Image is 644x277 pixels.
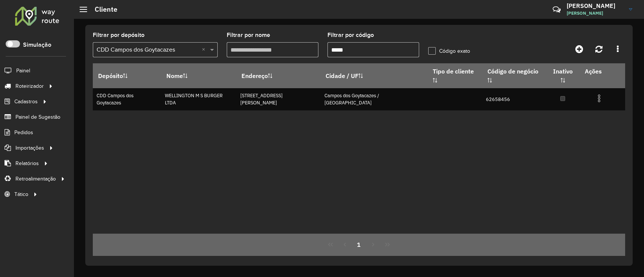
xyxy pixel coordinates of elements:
[15,159,39,167] span: Relatórios
[87,5,117,14] h2: Cliente
[237,88,321,110] td: [STREET_ADDRESS][PERSON_NAME]
[93,88,161,110] td: CDD Campos dos Goytacazes
[352,237,366,252] button: 1
[567,2,623,9] h3: [PERSON_NAME]
[14,190,28,198] span: Tático
[15,82,44,90] span: Roteirizador
[482,88,546,110] td: 62658456
[202,45,208,54] span: Clear all
[428,63,482,88] th: Tipo de cliente
[23,40,51,49] label: Simulação
[320,63,427,88] th: Cidade / UF
[93,31,144,40] label: Filtrar por depósito
[227,31,270,40] label: Filtrar por nome
[15,113,60,121] span: Painel de Sugestão
[15,175,56,183] span: Retroalimentação
[161,63,237,88] th: Nome
[15,144,44,152] span: Importações
[237,63,321,88] th: Endereço
[567,10,623,17] span: [PERSON_NAME]
[579,63,625,79] th: Ações
[320,88,427,110] td: Campos dos Goytacazes / [GEOGRAPHIC_DATA]
[546,63,579,88] th: Inativo
[16,67,30,75] span: Painel
[482,63,546,88] th: Código de negócio
[428,47,470,55] label: Código exato
[14,129,33,136] span: Pedidos
[327,31,374,40] label: Filtrar por código
[161,88,237,110] td: WELLINGTON M S BURGER LTDA
[93,63,161,88] th: Depósito
[549,2,565,18] a: Contato Rápido
[14,98,38,106] span: Cadastros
